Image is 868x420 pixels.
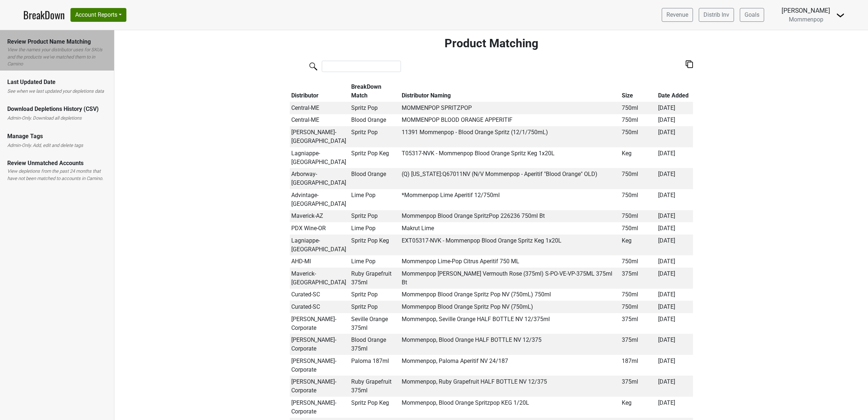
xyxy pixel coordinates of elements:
td: [DATE] [656,168,693,189]
td: Central-ME [290,114,350,127]
td: Mommenpop, Ruby Grapefruit HALF BOTTLE NV 12/375 [400,376,620,397]
td: 750ml [620,114,656,127]
td: [DATE] [656,397,693,418]
td: Lagniappe-[GEOGRAPHIC_DATA] [290,147,350,168]
td: Central-ME [290,102,350,114]
td: Mommenpop, Blood Orange HALF BOTTLE NV 12/375 [400,334,620,355]
td: 375ml [620,376,656,397]
label: View the names your distributor uses for SKUs and the products we've matched them to in Camino [7,46,107,68]
td: Spritz Pop [349,210,400,223]
td: 750ml [620,301,656,313]
td: Keg [620,147,656,168]
td: Seville Orange 375ml [349,313,400,334]
td: Spritz Pop Keg [349,235,400,256]
td: Mommenpop Blood Orange Spritz Pop NV (750mL) [400,301,620,313]
a: BreakDown [23,7,65,23]
td: 375ml [620,334,656,355]
button: Account Reports [70,8,126,22]
th: Distributor Naming: activate to sort column ascending [400,81,620,102]
td: Paloma 187ml [349,355,400,376]
span: Mommenpop [789,16,823,23]
label: See when we last updated your depletions data [7,88,104,95]
td: [DATE] [656,268,693,289]
div: Manage Tags [7,132,107,141]
td: Spritz Pop [349,301,400,313]
td: 750ml [620,126,656,147]
td: 187ml [620,355,656,376]
td: Lime Pop [349,255,400,268]
td: [DATE] [656,189,693,210]
td: 750ml [620,222,656,235]
td: T05317-NVK - Mommenpop Blood Orange Spritz Keg 1x20L [400,147,620,168]
td: Mommenpop, Paloma Aperitif NV 24/187 [400,355,620,376]
td: PDX Wine-OR [290,222,350,235]
td: [PERSON_NAME]-Corporate [290,313,350,334]
h2: Product Matching [290,36,693,50]
td: Mommenpop, Seville Orange HALF BOTTLE NV 12/375ml [400,313,620,334]
td: [PERSON_NAME]-Corporate [290,334,350,355]
td: 750ml [620,210,656,223]
td: [DATE] [656,235,693,256]
a: Revenue [662,8,693,22]
div: Download Depletions History (CSV) [7,105,107,113]
td: AHD-MI [290,255,350,268]
td: Mommenpop [PERSON_NAME] Vermouth Rose (375ml) S-PO-VE-VP-375ML 375ml Bt [400,268,620,289]
td: [DATE] [656,222,693,235]
td: [DATE] [656,313,693,334]
td: Lagniappe-[GEOGRAPHIC_DATA] [290,235,350,256]
td: [PERSON_NAME]-Corporate [290,376,350,397]
td: Curated-SC [290,289,350,301]
td: Spritz Pop [349,102,400,114]
td: Maverick-AZ [290,210,350,223]
td: 750ml [620,102,656,114]
td: Keg [620,235,656,256]
td: [DATE] [656,102,693,114]
td: [DATE] [656,376,693,397]
label: Admin-Only. Add, edit and delete tags [7,142,83,149]
td: Lime Pop [349,189,400,210]
td: [DATE] [656,147,693,168]
td: 11391 Mommenpop - Blood Orange Spritz (12/1/750mL) [400,126,620,147]
td: Spritz Pop Keg [349,147,400,168]
img: Dropdown Menu [836,11,845,20]
td: Keg [620,397,656,418]
td: [PERSON_NAME]-[GEOGRAPHIC_DATA] [290,126,350,147]
td: Ruby Grapefruit 375ml [349,376,400,397]
div: [PERSON_NAME] [782,6,830,15]
td: Makrut Lime [400,222,620,235]
td: [DATE] [656,355,693,376]
td: [DATE] [656,334,693,355]
td: Ruby Grapefruit 375ml [349,268,400,289]
td: 750ml [620,189,656,210]
td: [DATE] [656,210,693,223]
label: View depletions from the past 24 months that have not been matched to accounts in Camino. [7,168,107,182]
a: Goals [740,8,764,22]
td: Curated-SC [290,301,350,313]
th: Date Added: activate to sort column ascending [656,81,693,102]
img: Copy to clipboard [686,60,693,68]
td: 750ml [620,255,656,268]
td: Spritz Pop [349,289,400,301]
td: EXT05317-NVK - Mommenpop Blood Orange Spritz Keg 1x20L [400,235,620,256]
th: Size: activate to sort column ascending [620,81,656,102]
td: Mommenpop Blood Orange SpritzPop 226236 750ml Bt [400,210,620,223]
td: 375ml [620,313,656,334]
th: BreakDown Match: activate to sort column ascending [349,81,400,102]
td: Blood Orange [349,168,400,189]
td: Advintage-[GEOGRAPHIC_DATA] [290,189,350,210]
td: 750ml [620,168,656,189]
td: Spritz Pop Keg [349,397,400,418]
th: Distributor: activate to sort column ascending [290,81,350,102]
td: 750ml [620,289,656,301]
td: [PERSON_NAME]-Corporate [290,397,350,418]
td: Spritz Pop [349,126,400,147]
td: 375ml [620,268,656,289]
td: [DATE] [656,114,693,127]
td: [PERSON_NAME]-Corporate [290,355,350,376]
td: [DATE] [656,255,693,268]
td: Blood Orange [349,114,400,127]
div: Review Unmatched Accounts [7,159,107,168]
td: Mommenpop, Blood Orange Spritzpop KEG 1/20L [400,397,620,418]
div: Review Product Name Matching [7,37,107,46]
td: Mommenpop Blood Orange Spritz Pop NV (750mL) 750ml [400,289,620,301]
